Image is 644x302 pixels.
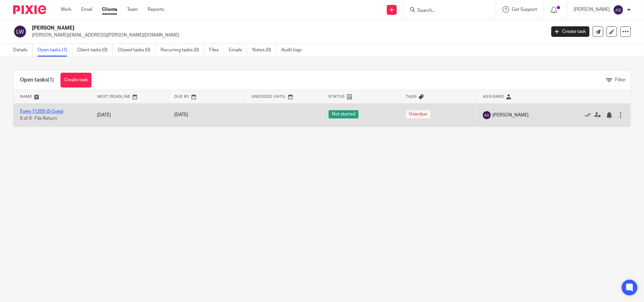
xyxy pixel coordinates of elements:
h2: [PERSON_NAME] [32,25,439,32]
img: svg%3E [13,25,27,38]
span: [PERSON_NAME] [492,112,529,118]
a: Emails [229,44,247,57]
input: Search [417,8,476,14]
h1: Open tasks [20,77,54,84]
span: Status [329,95,345,98]
a: Form 1120S (S Corp) [20,109,63,114]
span: Get Support [512,7,537,12]
span: Tags [406,95,417,98]
a: Audit logs [281,44,307,57]
span: Overdue [406,110,431,118]
span: [DATE] [174,113,188,117]
img: Pixie [13,5,46,14]
a: Mark as done [584,112,594,118]
td: [DATE] [91,103,168,127]
a: Client tasks (0) [77,44,113,57]
a: Files [209,44,224,57]
a: Work [61,6,71,13]
span: Filter [615,78,626,82]
a: Clients [102,6,117,13]
a: Create task [61,73,91,88]
span: (1) [48,77,54,83]
img: svg%3E [613,5,624,15]
a: Create task [551,26,589,37]
span: Not started [329,110,359,118]
a: Closed tasks (0) [118,44,156,57]
a: Reports [148,6,164,13]
a: Email [81,6,92,13]
p: [PERSON_NAME] [574,6,610,13]
a: Notes (0) [252,44,276,57]
img: svg%3E [483,111,491,119]
a: Team [127,6,138,13]
a: Recurring tasks (0) [161,44,204,57]
a: Open tasks (1) [37,44,72,57]
span: 6 of 8 · File Return [20,116,57,121]
p: [PERSON_NAME][EMAIL_ADDRESS][PERSON_NAME][DOMAIN_NAME] [32,32,541,38]
span: Snoozed Until [252,95,286,98]
a: Details [13,44,33,57]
